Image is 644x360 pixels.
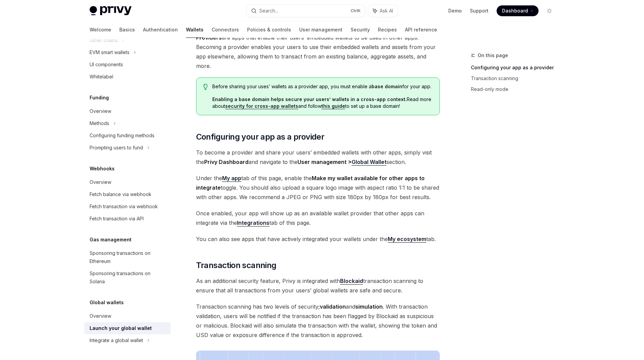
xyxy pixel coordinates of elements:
div: Search... [259,7,278,15]
div: Prompting users to fund [90,144,143,152]
span: Transaction scanning [196,260,277,271]
a: My ecosystem [388,236,426,243]
strong: Enabling a base domain helps secure your users’ wallets in a cross-app context. [212,96,407,102]
a: UI components [84,58,171,71]
a: Overview [84,105,171,117]
span: Dashboard [502,7,528,14]
a: Sponsoring transactions on Solana [84,267,171,288]
svg: Tip [203,84,208,90]
a: Fetch transaction via API [84,213,171,225]
div: Launch your global wallet [90,324,152,332]
a: this guide [321,103,345,109]
div: Overview [90,312,111,320]
div: EVM smart wallets [90,48,129,56]
a: Launch your global wallet [84,322,171,334]
a: Read-only mode [471,84,560,95]
strong: My ecosystem [388,236,426,242]
a: Demo [448,7,462,14]
a: Authentication [143,22,178,38]
span: Configuring your app as a provider [196,131,325,142]
a: Overview [84,310,171,322]
button: Toggle dark mode [544,5,555,16]
div: UI components [90,61,123,69]
a: security for cross-app wallets [225,103,298,109]
div: Overview [90,178,111,186]
div: Overview [90,107,111,115]
a: Global Wallet [352,159,386,166]
a: Configuring your app as a provider [471,62,560,73]
strong: Make my wallet available for other apps to integrate [196,175,425,191]
span: Read more about and follow to set up a base domain! [212,96,432,110]
span: Ctrl K [351,8,361,14]
div: Fetch balance via webhook [90,190,151,198]
a: Basics [119,22,135,38]
h5: Funding [90,94,109,102]
span: As an additional security feature, Privy is integrated with transaction scanning to ensure that a... [196,276,440,295]
div: Fetch transaction via webhook [90,202,158,211]
div: Methods [90,119,109,127]
img: light logo [90,6,132,16]
a: Support [470,7,488,14]
a: Policies & controls [247,22,291,38]
strong: Privy Dashboard [204,159,248,165]
a: Overview [84,176,171,188]
a: Connectors [212,22,239,38]
strong: User management > [297,159,386,166]
button: Search...CtrlK [246,5,365,17]
a: Dashboard [497,5,539,16]
span: You can also see apps that have actively integrated your wallets under the tab. [196,234,440,244]
strong: My app [222,175,241,182]
a: Blockaid [340,278,363,285]
span: are apps that enable their users’ embedded wallets to be used in other apps. Becoming a provider ... [196,33,440,71]
button: Ask AI [368,5,398,17]
span: Once enabled, your app will show up as an available wallet provider that other apps can integrate... [196,209,440,227]
h5: Gas management [90,236,132,244]
span: Under the tab of this page, enable the toggle. You should also upload a square logo image with as... [196,173,440,202]
span: Transaction scanning has two levels of security; and . With transaction validation, users will be... [196,302,440,340]
a: Sponsoring transactions on Ethereum [84,247,171,267]
strong: simulation [355,303,383,310]
div: Configuring funding methods [90,131,154,140]
span: On this page [478,51,508,59]
a: User management [299,22,342,38]
div: Whitelabel [90,73,113,81]
div: Sponsoring transactions on Ethereum [90,249,167,265]
a: Configuring funding methods [84,129,171,142]
a: Security [351,22,370,38]
a: My app [222,175,241,182]
h5: Webhooks [90,165,115,173]
a: Transaction scanning [471,73,560,84]
div: Fetch transaction via API [90,215,144,223]
strong: validation [320,303,346,310]
a: Welcome [90,22,111,38]
div: Sponsoring transactions on Solana [90,269,167,286]
span: Ask AI [380,7,393,14]
div: Integrate a global wallet [90,336,143,344]
span: Before sharing your uses’ wallets as a provider app, you must enable a for your app. [212,83,432,90]
a: Fetch balance via webhook [84,188,171,200]
strong: base domain [372,83,402,89]
a: Fetch transaction via webhook [84,200,171,213]
a: Recipes [378,22,397,38]
span: To become a provider and share your users’ embedded wallets with other apps, simply visit the and... [196,148,440,167]
a: Integrations [237,219,269,226]
h5: Global wallets [90,298,124,307]
a: Wallets [186,22,204,38]
a: Whitelabel [84,71,171,83]
a: API reference [405,22,437,38]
